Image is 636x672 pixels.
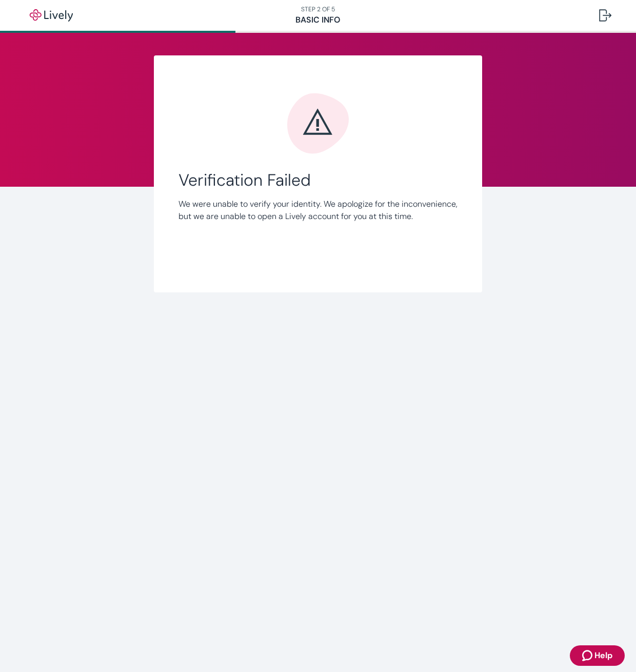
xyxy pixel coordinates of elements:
[287,92,349,154] svg: Error icon
[23,9,80,22] img: Lively
[178,198,458,223] p: We were unable to verify your identity. We apologize for the inconvenience, but we are unable to ...
[178,170,458,190] span: Verification Failed
[594,649,612,662] span: Help
[591,3,620,28] button: Log out
[582,649,594,662] svg: Zendesk support icon
[570,645,625,666] button: Zendesk support iconHelp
